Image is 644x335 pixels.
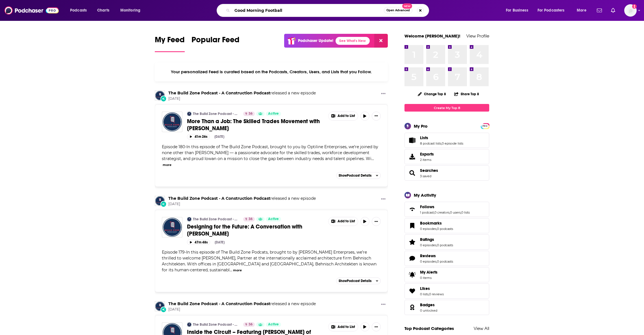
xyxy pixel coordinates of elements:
a: Designing for the Future: A Conversation with [PERSON_NAME] [187,223,324,237]
button: 41m 26s [187,134,210,139]
span: PRO [482,124,488,128]
a: 0 lists [420,292,428,296]
span: My Feed [155,35,185,48]
span: 2 items [420,158,434,162]
a: Bookmarks [420,221,453,226]
span: 36 [249,216,253,222]
img: The Build Zone Podcast - A Construction Podcast [155,196,165,206]
a: Searches [406,169,418,177]
button: Show More Button [328,217,358,226]
a: 0 users [450,210,461,214]
div: [DATE] [215,240,225,244]
a: Show notifications dropdown [609,6,617,15]
span: Charts [97,6,109,14]
a: 36 [243,112,255,116]
a: My Feed [155,35,185,52]
a: 8 podcast lists [420,141,441,145]
a: 1 podcast [420,210,434,214]
a: Likes [406,287,418,295]
a: The Build Zone Podcast - A Construction Podcast [168,301,270,306]
span: Likes [404,283,489,299]
a: Follows [406,205,418,213]
p: Podchaser Update! [298,38,333,43]
a: Reviews [406,254,418,262]
span: [DATE] [168,202,316,207]
span: Bookmarks [404,218,489,233]
a: The Build Zone Podcast - A Construction Podcast [193,112,240,116]
span: More [577,6,586,14]
a: Searches [420,168,438,173]
input: Search podcasts, credits, & more... [232,6,384,15]
img: User Profile [624,4,637,17]
a: Lists [420,135,463,140]
a: More Than a Job: The Skilled Trades Movement with [PERSON_NAME] [187,118,324,132]
span: [DATE] [168,307,316,312]
a: Active [266,217,281,221]
span: Add to List [338,325,355,329]
img: More Than a Job: The Skilled Trades Movement with Brandon Patterson [162,112,182,132]
span: Show Podcast Details [339,174,371,178]
button: open menu [116,6,148,15]
span: New [402,3,412,9]
a: Bookmarks [406,222,418,230]
span: Active [268,216,279,222]
span: ... [371,156,374,161]
a: View Profile [466,33,489,39]
a: 0 podcasts [437,243,453,247]
a: Welcome [PERSON_NAME]! [404,33,460,39]
a: My Alerts [404,267,489,282]
button: more [233,268,242,273]
span: Exports [406,153,418,161]
button: open menu [502,6,535,15]
a: Likes [420,286,444,291]
button: Open AdvancedNew [384,7,412,14]
h3: released a new episode [168,90,316,96]
button: Show More Button [328,323,358,331]
span: For Podcasters [538,6,565,14]
span: 36 [249,322,253,327]
a: The Build Zone Podcast - A Construction Podcast [168,196,270,201]
button: ShowPodcast Details [336,172,381,179]
span: Monitoring [120,6,140,14]
span: More Than a Job: The Skilled Trades Movement with [PERSON_NAME] [187,118,320,132]
button: Show More Button [372,322,381,331]
h3: released a new episode [168,196,316,201]
button: open menu [573,6,593,15]
span: Follows [404,202,489,217]
div: Your personalized Feed is curated based on the Podcasts, Creators, Users, and Lists that you Follow. [155,62,388,81]
a: 0 podcasts [437,227,453,231]
span: Popular Feed [192,35,240,48]
span: Reviews [404,251,489,266]
span: Active [268,111,279,117]
a: Follows [420,204,470,209]
span: Episode 180-In this episode of The Build Zone Podcast, brought to you by Optiline Enterprises, we... [162,144,378,161]
span: 0 items [420,276,438,280]
span: Exports [420,152,434,157]
a: 0 episodes [420,227,436,231]
a: The Build Zone Podcast - A Construction Podcast [155,90,165,101]
a: Badges [406,303,418,311]
a: Ratings [406,238,418,246]
button: Show More Button [379,196,388,203]
button: Show More Button [328,112,358,120]
a: Charts [93,6,113,15]
img: The Build Zone Podcast - A Construction Podcast [187,322,192,327]
span: Bookmarks [420,221,442,226]
a: Ratings [420,237,453,242]
button: Share Top 8 [454,88,479,99]
span: , [461,210,461,214]
a: The Build Zone Podcast - A Construction Podcast [187,112,192,116]
span: Follows [420,204,434,209]
button: more [163,163,171,167]
a: The Build Zone Podcast - A Construction Podcast [155,301,165,311]
a: Designing for the Future: A Conversation with Erik Hegre [162,217,182,238]
a: 0 reviews [429,292,444,296]
div: New Episode [160,96,167,102]
a: The Build Zone Podcast - A Construction Podcast [193,322,240,327]
span: Searches [404,165,489,181]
